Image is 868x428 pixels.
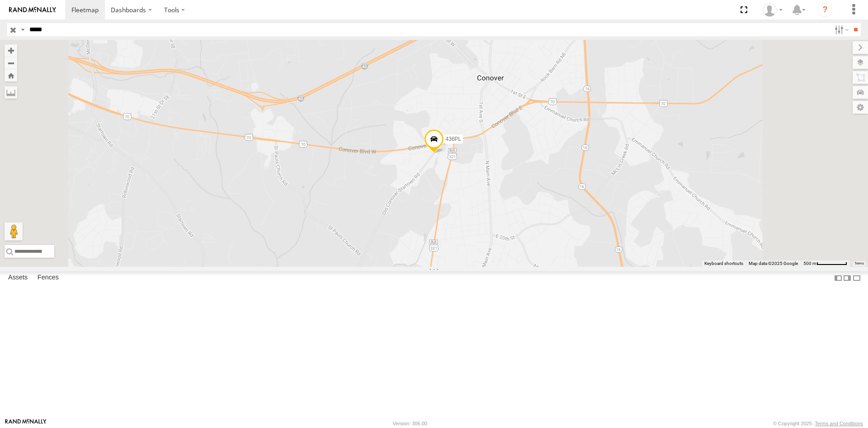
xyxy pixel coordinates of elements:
label: Search Query [19,23,26,36]
button: Zoom out [5,57,17,69]
button: Keyboard shortcuts [704,260,743,267]
button: Zoom Home [5,69,17,82]
div: Version: 306.00 [393,421,427,426]
label: Hide Summary Table [852,271,861,284]
i: ? [818,3,832,17]
div: © Copyright 2025 - [773,421,863,426]
a: Terms and Conditions [815,421,863,426]
label: Assets [4,272,32,284]
label: Dock Summary Table to the Left [834,271,843,284]
button: Map Scale: 500 m per 64 pixels [801,260,850,267]
label: Fences [33,272,63,284]
button: Zoom in [5,44,17,57]
img: rand-logo.svg [9,7,56,13]
a: Terms (opens in new tab) [854,262,864,265]
span: 436PL [446,136,462,142]
a: Visit our Website [5,419,47,428]
label: Map Settings [853,101,868,114]
label: Measure [5,86,17,99]
label: Search Filter Options [831,23,850,36]
span: 500 m [803,261,816,266]
label: Dock Summary Table to the Right [843,271,852,284]
button: Drag Pegman onto the map to open Street View [5,222,23,240]
div: Zack Abernathy [759,3,786,17]
span: Map data ©2025 Google [749,261,798,266]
